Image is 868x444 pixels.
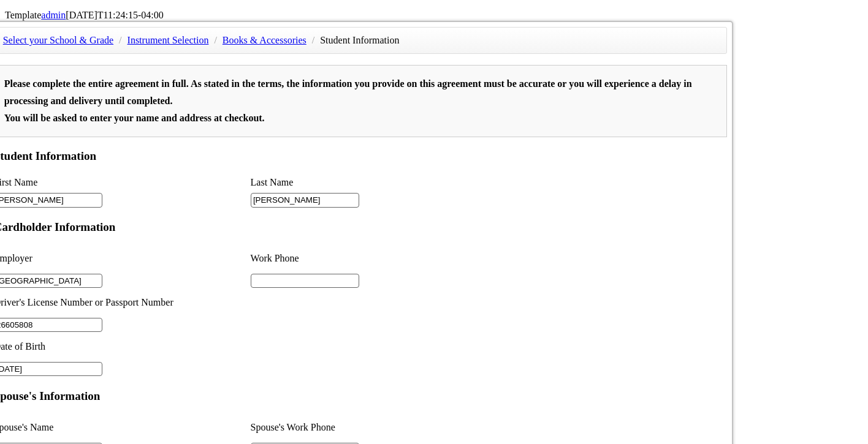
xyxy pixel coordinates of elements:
[66,10,163,20] span: [DATE]T11:24:15-04:00
[346,3,440,16] select: Zoom
[128,35,209,45] a: Instrument Selection
[251,174,508,191] li: Last Name
[116,35,124,45] span: /
[41,10,66,20] a: admin
[309,35,318,45] span: /
[320,32,399,49] li: Student Information
[135,3,153,17] span: of 2
[251,414,508,441] li: Spouse's Work Phone
[5,10,41,20] span: Template
[3,35,113,45] a: Select your School & Grade
[251,245,508,272] li: Work Phone
[223,35,306,45] a: Books & Accessories
[211,35,219,45] span: /
[102,2,135,16] input: Page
